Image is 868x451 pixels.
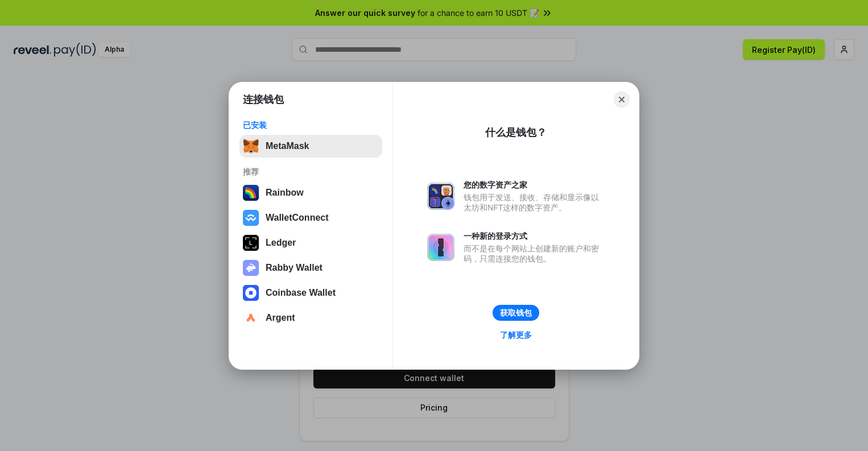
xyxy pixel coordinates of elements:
div: Argent [266,313,295,323]
h1: 连接钱包 [243,93,284,106]
img: svg+xml,%3Csvg%20width%3D%22120%22%20height%3D%22120%22%20viewBox%3D%220%200%20120%20120%22%20fil... [243,185,259,201]
img: svg+xml,%3Csvg%20xmlns%3D%22http%3A%2F%2Fwww.w3.org%2F2000%2Fsvg%22%20width%3D%2228%22%20height%3... [243,235,259,251]
div: Ledger [266,238,296,248]
div: 什么是钱包？ [485,126,547,139]
button: MetaMask [239,135,382,158]
div: 已安装 [243,120,379,130]
button: Rainbow [239,181,382,204]
button: Close [614,92,630,107]
button: WalletConnect [239,206,382,229]
div: 了解更多 [500,330,532,340]
div: Rabby Wallet [266,263,323,273]
div: 而不是在每个网站上创建新的账户和密码，只需连接您的钱包。 [464,243,605,264]
div: 推荐 [243,167,379,177]
img: svg+xml,%3Csvg%20fill%3D%22none%22%20height%3D%2233%22%20viewBox%3D%220%200%2035%2033%22%20width%... [243,138,259,154]
button: Argent [239,307,382,329]
div: 您的数字资产之家 [464,180,605,190]
div: 获取钱包 [500,308,532,318]
div: 一种新的登录方式 [464,231,605,241]
button: Ledger [239,231,382,254]
img: svg+xml,%3Csvg%20width%3D%2228%22%20height%3D%2228%22%20viewBox%3D%220%200%2028%2028%22%20fill%3D... [243,210,259,226]
img: svg+xml,%3Csvg%20xmlns%3D%22http%3A%2F%2Fwww.w3.org%2F2000%2Fsvg%22%20fill%3D%22none%22%20viewBox... [243,260,259,276]
div: Rainbow [266,188,304,198]
button: 获取钱包 [493,305,539,321]
img: svg+xml,%3Csvg%20width%3D%2228%22%20height%3D%2228%22%20viewBox%3D%220%200%2028%2028%22%20fill%3D... [243,310,259,326]
div: 钱包用于发送、接收、存储和显示像以太坊和NFT这样的数字资产。 [464,192,605,213]
img: svg+xml,%3Csvg%20xmlns%3D%22http%3A%2F%2Fwww.w3.org%2F2000%2Fsvg%22%20fill%3D%22none%22%20viewBox... [427,183,454,210]
img: svg+xml,%3Csvg%20xmlns%3D%22http%3A%2F%2Fwww.w3.org%2F2000%2Fsvg%22%20fill%3D%22none%22%20viewBox... [427,234,454,261]
div: Coinbase Wallet [266,288,336,298]
div: WalletConnect [266,213,329,223]
a: 了解更多 [493,328,539,342]
button: Rabby Wallet [239,256,382,279]
img: svg+xml,%3Csvg%20width%3D%2228%22%20height%3D%2228%22%20viewBox%3D%220%200%2028%2028%22%20fill%3D... [243,285,259,301]
div: MetaMask [266,141,309,151]
button: Coinbase Wallet [239,282,382,304]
